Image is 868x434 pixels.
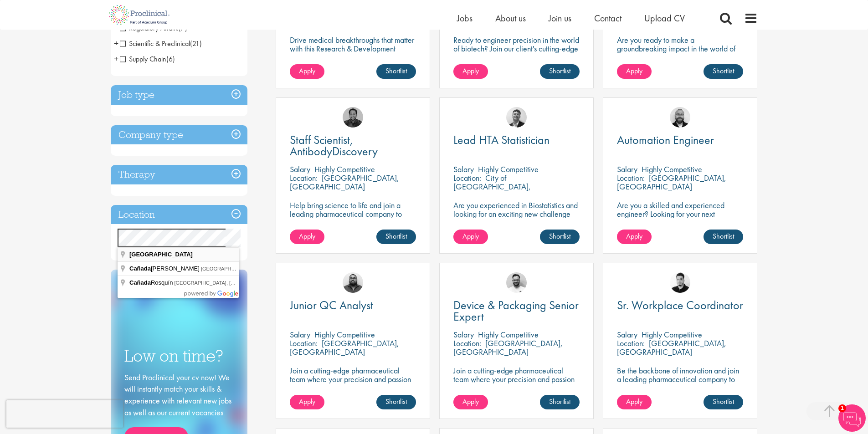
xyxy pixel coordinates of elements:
img: Ashley Bennett [343,272,363,293]
span: Apply [462,231,479,241]
a: Apply [617,395,652,409]
span: Salary [453,329,474,340]
img: Anderson Maldonado [670,272,690,293]
p: Join a cutting-edge pharmaceutical team where your precision and passion for quality will help sh... [290,366,416,401]
span: Scientific & Preclinical [120,39,190,48]
p: Highly Competitive [314,164,375,174]
span: (6) [166,54,175,64]
a: Apply [617,64,652,79]
h3: Company type [111,125,247,145]
img: Jordan Kiely [670,107,690,128]
a: Upload CV [644,12,685,24]
a: Shortlist [704,230,743,244]
p: [GEOGRAPHIC_DATA], [GEOGRAPHIC_DATA] [617,338,726,357]
span: Salary [290,164,310,174]
a: Automation Engineer [617,134,743,146]
p: [GEOGRAPHIC_DATA], [GEOGRAPHIC_DATA] [290,173,399,192]
span: Cañada [129,265,151,272]
img: Mike Raletz [343,107,363,128]
span: Location: [290,338,318,348]
span: [PERSON_NAME] [129,265,201,272]
span: Supply Chain [120,54,166,64]
a: Shortlist [704,395,743,409]
span: Rosquín [129,279,174,286]
p: Ready to engineer precision in the world of biotech? Join our client's cutting-edge team and play... [453,36,580,79]
a: Apply [290,64,324,79]
span: Contact [594,12,621,24]
a: Shortlist [376,230,416,244]
img: Emile De Beer [506,272,527,293]
span: Apply [626,66,642,76]
span: Device & Packaging Senior Expert [453,297,579,324]
span: Apply [462,397,479,406]
span: Automation Engineer [617,132,714,148]
span: Lead HTA Statistician [453,132,550,148]
span: [GEOGRAPHIC_DATA] [129,251,193,258]
a: Junior QC Analyst [290,300,416,311]
p: [GEOGRAPHIC_DATA], [GEOGRAPHIC_DATA] [617,173,726,192]
span: Supply Chain [120,54,175,64]
span: Apply [299,397,315,406]
a: Shortlist [376,64,416,79]
p: City of [GEOGRAPHIC_DATA], [GEOGRAPHIC_DATA] [453,173,531,200]
a: Staff Scientist, AntibodyDiscovery [290,134,416,157]
span: Cañada [129,279,151,286]
span: Apply [299,66,315,76]
a: Join us [549,12,571,24]
a: Shortlist [540,64,580,79]
p: Highly Competitive [642,164,702,174]
span: Salary [617,164,637,174]
p: [GEOGRAPHIC_DATA], [GEOGRAPHIC_DATA] [290,338,399,357]
span: Jobs [457,12,473,24]
p: Are you a skilled and experienced engineer? Looking for your next opportunity to assist with impa... [617,201,743,235]
h3: Job type [111,85,247,105]
p: [GEOGRAPHIC_DATA], [GEOGRAPHIC_DATA] [453,338,563,357]
a: Lead HTA Statistician [453,134,580,146]
a: About us [495,12,526,24]
span: Salary [290,329,310,340]
a: Apply [453,230,488,244]
span: + [114,36,118,50]
span: (21) [190,39,202,48]
img: Chatbot [838,404,866,432]
span: Location: [617,173,645,183]
span: Location: [453,173,481,183]
a: Device & Packaging Senior Expert [453,300,580,322]
p: Highly Competitive [642,329,702,340]
span: Location: [453,338,481,348]
img: Tom Magenis [506,107,527,128]
p: Join a cutting-edge pharmaceutical team where your precision and passion for quality will help sh... [453,366,580,401]
iframe: reCAPTCHA [6,400,123,428]
p: Are you experienced in Biostatistics and looking for an exciting new challenge where you can assi... [453,201,580,235]
span: Scientific & Preclinical [120,39,202,48]
p: Highly Competitive [478,329,539,340]
a: Apply [290,230,324,244]
a: Shortlist [540,395,580,409]
span: Junior QC Analyst [290,297,373,313]
a: Shortlist [704,64,743,79]
span: Salary [453,164,474,174]
a: Sr. Workplace Coordinator [617,300,743,311]
span: Location: [290,173,318,183]
a: Apply [290,395,324,409]
a: Shortlist [540,230,580,244]
span: Apply [626,231,642,241]
h3: Low on time? [124,347,234,365]
span: [GEOGRAPHIC_DATA], [GEOGRAPHIC_DATA] [174,280,281,286]
a: Apply [453,64,488,79]
h3: Therapy [111,165,247,184]
p: Be the backbone of innovation and join a leading pharmaceutical company to help keep life-changin... [617,366,743,401]
p: Drive medical breakthroughs that matter with this Research & Development position! [290,36,416,61]
span: Apply [462,66,479,76]
span: [GEOGRAPHIC_DATA], [GEOGRAPHIC_DATA] [201,266,308,271]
